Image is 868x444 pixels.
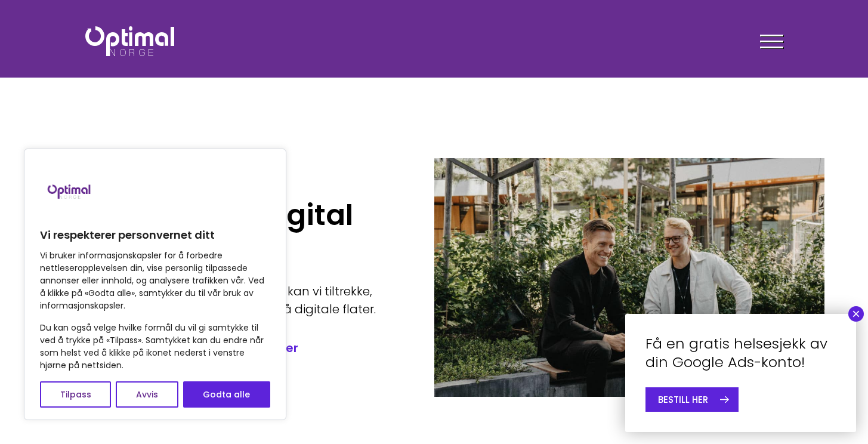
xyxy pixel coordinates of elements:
button: Avvis [116,381,178,408]
button: Tilpass [40,381,111,408]
h4: Få en gratis helsesjekk av din Google Ads-konto! [645,334,836,371]
button: Godta alle [183,381,270,408]
a: BESTILL HER [645,387,739,412]
img: Brand logo [40,161,100,221]
div: Vi respekterer personvernet ditt [24,149,286,420]
p: Du kan også velge hvilke formål du vil gi samtykke til ved å trykke på «Tilpass». Samtykket kan d... [40,322,270,372]
img: Optimal Norge [85,26,174,56]
button: Close [848,306,864,322]
p: Vi bruker informasjonskapsler for å forbedre nettleseropplevelsen din, vise personlig tilpassede ... [40,249,270,312]
p: Vi respekterer personvernet ditt [40,228,270,242]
